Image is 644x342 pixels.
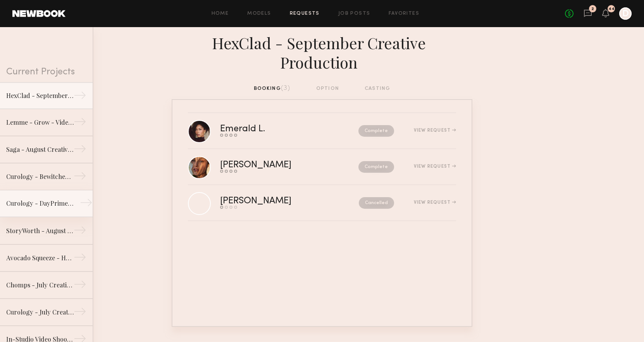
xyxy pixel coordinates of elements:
[247,11,271,16] a: Models
[290,11,320,16] a: Requests
[220,161,325,170] div: [PERSON_NAME]
[74,89,86,105] div: →
[74,305,86,321] div: →
[6,199,74,208] div: Curology - DayPrime RX
[74,115,86,131] div: →
[188,113,456,149] a: Emerald L.CompleteView Request
[584,9,592,19] a: 2
[188,185,456,221] a: [PERSON_NAME]CancelledView Request
[74,278,86,294] div: →
[74,143,86,158] div: →
[6,172,74,181] div: Curology - Bewitched Patches
[358,125,394,137] nb-request-status: Complete
[591,7,594,11] div: 2
[80,196,93,212] div: →
[6,253,74,263] div: Avocado Squeeze - Hand Model
[6,118,74,127] div: Lemme - Grow - Video Production
[6,308,74,317] div: Curology - July Creative Production
[338,11,370,16] a: Job Posts
[220,125,312,134] div: Emerald L.
[414,128,456,133] div: View Request
[220,197,325,206] div: [PERSON_NAME]
[414,200,456,205] div: View Request
[389,11,419,16] a: Favorites
[6,91,74,100] div: HexClad - September Creative Production
[358,161,394,173] nb-request-status: Complete
[6,280,74,290] div: Chomps - July Creative Production
[212,11,229,16] a: Home
[74,251,86,266] div: →
[359,197,394,209] nb-request-status: Cancelled
[74,170,86,185] div: →
[6,145,74,154] div: Saga - August Creative Production
[188,149,456,185] a: [PERSON_NAME]CompleteView Request
[619,7,632,20] a: D
[172,33,472,72] div: HexClad - September Creative Production
[74,224,86,239] div: →
[414,164,456,169] div: View Request
[6,226,74,235] div: StoryWorth - August Creative Production
[608,7,615,11] div: 44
